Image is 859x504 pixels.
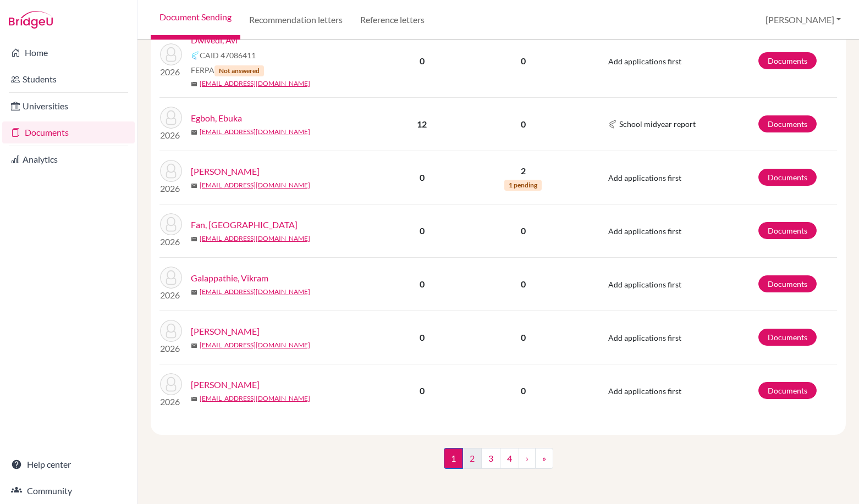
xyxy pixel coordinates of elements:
button: [PERSON_NAME] [761,9,846,30]
a: Galappathie, Vikram [191,272,268,285]
span: mail [191,182,197,189]
a: [EMAIL_ADDRESS][DOMAIN_NAME] [200,79,310,88]
span: Add applications first [608,226,681,236]
b: 0 [420,225,425,236]
span: 1 [444,448,463,469]
img: Galappathie, Vikram [160,267,182,289]
a: Analytics [2,148,135,170]
a: Home [2,42,135,64]
img: Dwivedi, Avi [160,43,182,65]
b: 0 [420,385,425,396]
span: FERPA [191,64,264,76]
a: Fan, [GEOGRAPHIC_DATA] [191,218,298,231]
b: 0 [420,172,425,182]
a: Universities [2,95,135,117]
p: 0 [465,331,581,344]
a: [EMAIL_ADDRESS][DOMAIN_NAME] [200,287,310,297]
img: Fan, Botao [160,213,182,235]
a: [EMAIL_ADDRESS][DOMAIN_NAME] [200,340,310,350]
img: Common App logo [608,120,617,129]
a: [PERSON_NAME] [191,165,260,178]
span: mail [191,236,197,242]
a: [EMAIL_ADDRESS][DOMAIN_NAME] [200,180,310,190]
a: [PERSON_NAME] [191,325,260,338]
span: mail [191,129,197,136]
a: Dwivedi, Avi [191,34,238,47]
p: 2026 [160,289,182,302]
p: 0 [465,278,581,291]
a: › [519,448,536,469]
b: 0 [420,279,425,289]
img: Fairclough, Theo [160,160,182,182]
span: Not answered [214,65,264,76]
a: Help center [2,453,135,475]
img: Bridge-U [9,11,53,29]
span: mail [191,342,197,349]
p: 2026 [160,182,182,195]
img: Egboh, Ebuka [160,107,182,129]
img: Ghaffarpour, Dariush [160,320,182,342]
a: [PERSON_NAME] [191,378,260,391]
a: 2 [462,448,482,469]
a: 4 [500,448,519,469]
a: Documents [758,115,817,132]
span: Add applications first [608,280,681,289]
a: Community [2,480,135,502]
b: 12 [417,119,427,129]
span: School midyear report [619,118,696,130]
p: 2 [465,164,581,178]
a: Documents [758,222,817,239]
img: Common App logo [191,51,200,60]
a: [EMAIL_ADDRESS][DOMAIN_NAME] [200,234,310,243]
span: CAID 47086411 [200,49,256,61]
img: Goel, Arav [160,373,182,395]
p: 2026 [160,395,182,408]
span: Add applications first [608,386,681,396]
b: 0 [420,56,425,66]
a: Documents [758,169,817,186]
p: 2026 [160,65,182,79]
a: [EMAIL_ADDRESS][DOMAIN_NAME] [200,394,310,403]
p: 0 [465,224,581,237]
p: 0 [465,54,581,68]
a: 3 [481,448,500,469]
p: 0 [465,118,581,131]
a: » [535,448,553,469]
span: mail [191,81,197,87]
a: Egboh, Ebuka [191,112,242,125]
span: mail [191,396,197,402]
b: 0 [420,332,425,342]
p: 2026 [160,129,182,142]
a: Documents [758,275,817,292]
span: Add applications first [608,57,681,66]
span: Add applications first [608,173,681,182]
a: Documents [758,52,817,69]
p: 0 [465,384,581,397]
p: 2026 [160,342,182,355]
span: Add applications first [608,333,681,342]
a: Documents [758,329,817,346]
a: Documents [2,121,135,143]
a: Students [2,68,135,90]
span: mail [191,289,197,296]
a: Documents [758,382,817,399]
span: 1 pending [504,180,542,191]
nav: ... [444,448,553,478]
p: 2026 [160,235,182,248]
a: [EMAIL_ADDRESS][DOMAIN_NAME] [200,127,310,137]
